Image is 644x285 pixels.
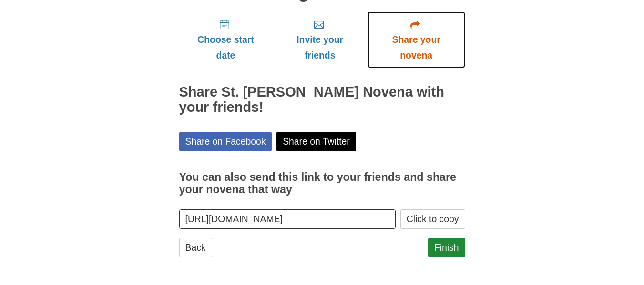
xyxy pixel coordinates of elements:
button: Click to copy [400,209,465,229]
a: Share your novena [368,11,465,68]
h3: You can also send this link to your friends and share your novena that way [179,171,465,196]
a: Invite your friends [272,11,367,68]
a: Choose start date [179,11,273,68]
a: Share on Twitter [276,132,356,151]
span: Share your novena [377,32,456,63]
a: Finish [428,238,465,257]
span: Choose start date [189,32,263,63]
a: Back [179,238,212,257]
a: Share on Facebook [179,132,272,151]
span: Invite your friends [282,32,358,63]
h2: Share St. [PERSON_NAME] Novena with your friends! [179,85,465,115]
